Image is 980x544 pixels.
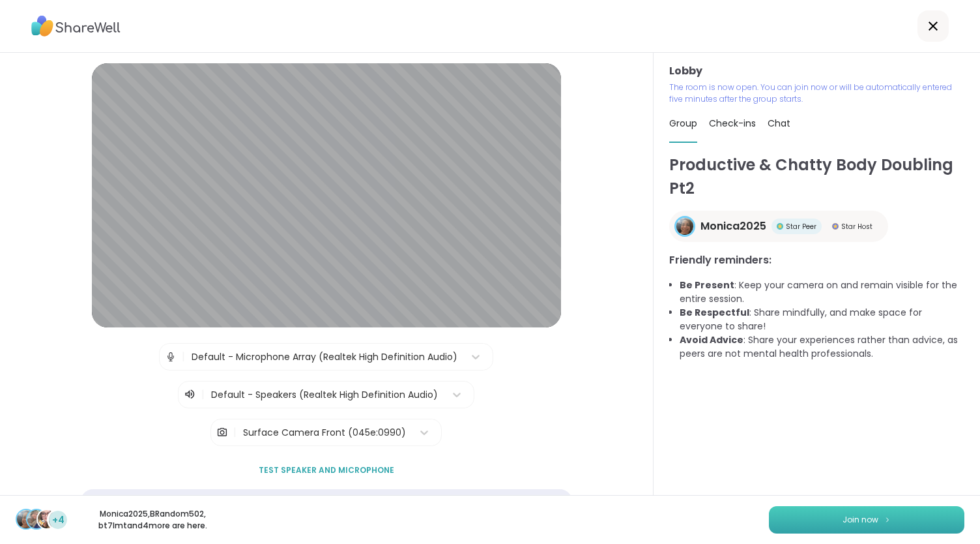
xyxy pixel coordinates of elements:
img: Monica2025 [676,218,693,235]
h1: Productive & Chatty Body Doubling Pt2 [669,153,964,200]
a: Monica2025Monica2025Star PeerStar PeerStar HostStar Host [669,211,888,242]
span: Star Host [841,222,872,232]
img: Star Host [832,223,839,230]
div: Surface Camera Front (045e:0990) [243,426,406,440]
b: Be Present [680,279,734,292]
span: Test speaker and microphone [259,464,394,476]
span: Star Peer [786,222,816,232]
div: Default - Microphone Array (Realtek High Definition Audio) [192,350,457,364]
span: | [201,387,205,402]
span: Monica2025 [700,219,766,234]
p: Monica2025 , BRandom502 , bt7lmt and 4 more are here. [79,508,225,532]
button: Test speaker and microphone [253,457,399,484]
img: Star Peer [777,223,783,230]
img: Camera [216,419,228,446]
span: Check-ins [709,117,756,130]
h3: Lobby [669,63,964,79]
span: Join now [843,514,878,526]
img: BRandom502 [27,510,46,528]
li: : Keep your camera on and remain visible for the entire session. [680,279,964,306]
img: Microphone [165,344,177,370]
p: The room is now open. You can join now or will be automatically entered five minutes after the gr... [669,82,964,105]
img: ShareWell Logo [31,11,121,41]
li: : Share your experiences rather than advice, as peers are not mental health professionals. [680,333,964,361]
b: Avoid Advice [680,333,743,346]
div: 🎉 Chrome audio is fixed! If this is your first group, please restart your browser so audio works ... [81,489,572,513]
span: | [182,344,185,370]
span: | [233,419,237,446]
h3: Friendly reminders: [669,252,964,268]
span: Group [669,117,697,130]
img: ShareWell Logomark [884,516,891,523]
button: Join now [769,506,964,534]
img: bt7lmt [38,510,56,528]
span: Chat [768,117,790,130]
b: Be Respectful [680,306,749,319]
span: +4 [52,513,65,527]
li: : Share mindfully, and make space for everyone to share! [680,306,964,333]
img: Monica2025 [17,510,35,528]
